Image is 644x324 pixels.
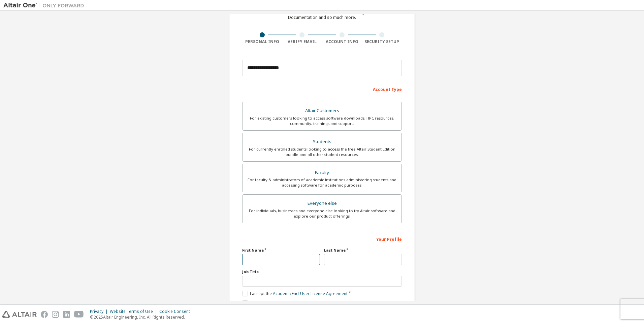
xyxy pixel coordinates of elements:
div: For currently enrolled students looking to access the free Altair Student Edition bundle and all ... [247,147,397,157]
img: instagram.svg [52,311,59,318]
img: facebook.svg [41,311,48,318]
div: Personal Info [242,39,282,44]
p: © 2025 Altair Engineering, Inc. All Rights Reserved. [90,314,194,320]
div: For existing customers looking to access software downloads, HPC resources, community, trainings ... [247,116,397,126]
div: Account Type [242,84,402,94]
div: Cookie Consent [159,309,194,314]
img: linkedin.svg [63,311,70,318]
label: I accept the [242,291,348,296]
label: I would like to receive marketing emails from Altair [242,300,347,306]
a: Academic End-User License Agreement [273,291,348,296]
label: First Name [242,248,320,253]
img: Altair One [3,2,88,9]
div: For faculty & administrators of academic institutions administering students and accessing softwa... [247,177,397,188]
img: altair_logo.svg [2,311,37,318]
div: For Free Trials, Licenses, Downloads, Learning & Documentation and so much more. [275,9,369,20]
div: Faculty [247,168,397,177]
div: Privacy [90,309,110,314]
div: Students [247,137,397,147]
label: Job Title [242,269,402,274]
div: Everyone else [247,199,397,208]
div: Your Profile [242,233,402,244]
div: Account Info [322,39,362,44]
div: Website Terms of Use [110,309,159,314]
label: Last Name [324,248,402,253]
div: For individuals, businesses and everyone else looking to try Altair software and explore our prod... [247,208,397,219]
div: Security Setup [362,39,402,44]
div: Verify Email [282,39,322,44]
div: Altair Customers [247,106,397,116]
img: youtube.svg [74,311,84,318]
